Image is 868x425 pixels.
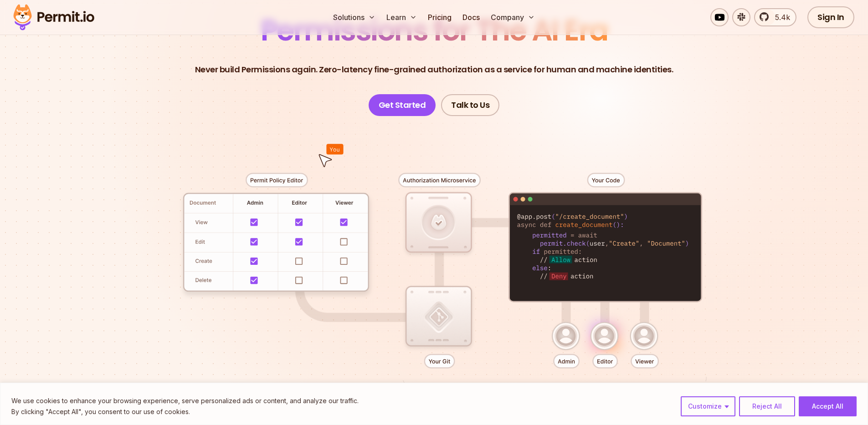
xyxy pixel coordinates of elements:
[383,8,421,26] button: Learn
[329,8,379,26] button: Solutions
[459,8,483,26] a: Docs
[9,2,98,33] img: Permit logo
[807,6,854,28] a: Sign In
[441,94,499,116] a: Talk to Us
[369,94,436,116] a: Get Started
[11,395,359,406] p: We use cookies to enhance your browsing experience, serve personalized ads or content, and analyz...
[195,63,673,76] p: Never build Permissions again. Zero-latency fine-grained authorization as a service for human and...
[739,396,795,416] button: Reject All
[681,396,735,416] button: Customize
[754,8,796,26] a: 5.4k
[11,406,359,417] p: By clicking "Accept All", you consent to our use of cookies.
[799,396,857,416] button: Accept All
[770,12,790,23] span: 5.4k
[487,8,539,26] button: Company
[424,8,455,26] a: Pricing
